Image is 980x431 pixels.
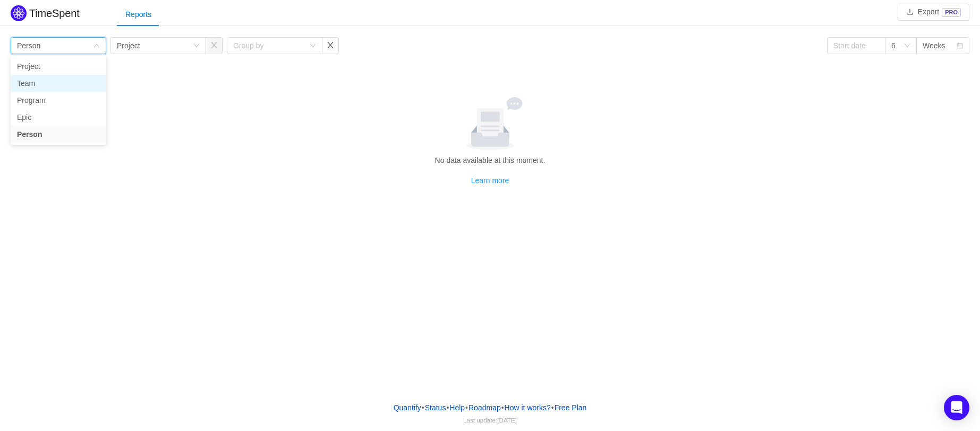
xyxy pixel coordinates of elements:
[501,403,504,412] span: •
[322,37,339,54] button: icon: close
[504,400,551,416] button: How it works?
[497,417,517,424] span: [DATE]
[904,42,910,50] i: icon: down
[11,5,27,21] img: Quantify logo
[233,40,304,51] div: Group by
[551,403,554,412] span: •
[944,395,969,420] div: Open Intercom Messenger
[463,417,517,424] span: Last update:
[117,38,140,54] div: Project
[465,403,468,412] span: •
[435,156,546,165] span: No data available at this moment.
[898,4,969,21] button: icon: downloadExportPRO
[117,3,160,27] div: Reports
[11,58,106,75] li: Project
[310,42,316,50] i: icon: down
[193,42,200,50] i: icon: down
[11,126,106,143] li: Person
[206,37,223,54] button: icon: close
[923,38,945,54] div: Weeks
[827,37,885,54] input: Start date
[957,42,963,50] i: icon: calendar
[29,7,80,19] h2: TimeSpent
[422,403,424,412] span: •
[554,400,587,416] button: Free Plan
[449,400,465,416] a: Help
[471,176,509,185] a: Learn more
[11,75,106,92] li: Team
[446,403,449,412] span: •
[11,109,106,126] li: Epic
[424,400,447,416] a: Status
[17,38,40,54] div: Person
[393,400,422,416] a: Quantify
[468,400,501,416] a: Roadmap
[93,42,100,50] i: icon: down
[11,92,106,109] li: Program
[891,38,896,54] div: 6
